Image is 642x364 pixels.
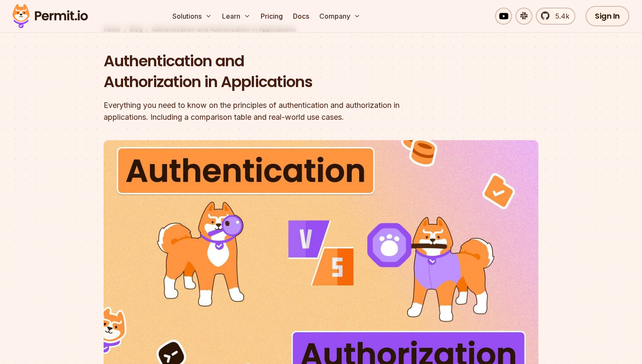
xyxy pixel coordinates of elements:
button: Learn [219,8,254,25]
a: Sign In [586,6,629,26]
div: Everything you need to know on the principles of authentication and authorization in applications... [104,99,430,123]
button: Solutions [169,8,215,25]
h1: Authentication and Authorization in Applications [104,51,430,93]
a: 5.4k [536,8,575,25]
a: Docs [290,8,313,25]
span: 5.4k [550,11,569,21]
button: Company [316,8,364,25]
img: Permit logo [8,2,92,31]
a: Pricing [257,8,286,25]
